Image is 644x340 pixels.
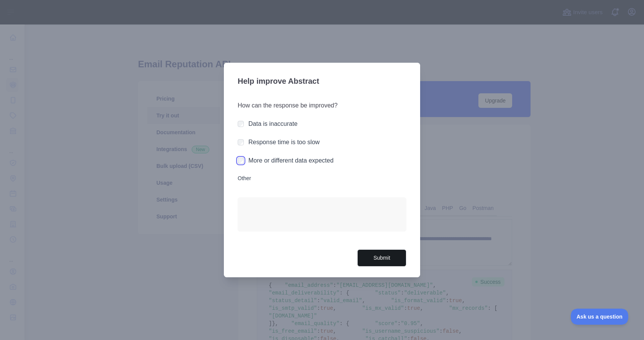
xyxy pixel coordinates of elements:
iframe: Toggle Customer Support [571,309,629,325]
label: More or different data expected [248,157,333,164]
button: Submit [357,249,406,267]
h3: How can the response be improved? [238,101,406,110]
label: Other [238,174,406,182]
h3: Help improve Abstract [238,72,406,92]
label: Data is inaccurate [248,120,297,127]
label: Response time is too slow [248,139,320,145]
